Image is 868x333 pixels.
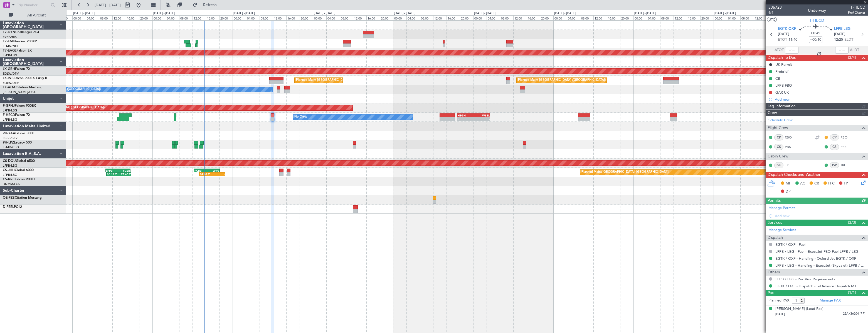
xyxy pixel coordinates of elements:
div: 04:00 [647,15,660,20]
span: MF [786,181,791,186]
span: AC [800,181,805,186]
a: CS-RRCFalcon 900LX [3,178,36,181]
div: 04:00 [326,15,340,20]
div: WSSL [474,114,490,117]
a: 9H-YAAGlobal 5000 [3,132,34,135]
div: 12:00 [353,15,366,20]
span: LX-AOA [3,86,16,89]
div: [DATE] - [DATE] [634,11,656,16]
a: LFPB/LBG [3,53,17,57]
div: [DATE] - [DATE] [73,11,95,16]
a: 9H-LPZLegacy 500 [3,141,32,144]
div: HEGN [458,114,474,117]
div: 04:00 [567,15,580,20]
span: Dispatch [768,235,783,241]
div: Add new [775,97,865,102]
div: [DATE] - [DATE] [474,11,495,16]
span: Pax [768,290,774,296]
a: LFMN/NCE [3,44,19,48]
div: 00:00 [633,15,647,20]
div: [PERSON_NAME] (Lead Pax) [775,306,823,312]
div: Underway [808,8,826,13]
div: 20:00 [300,15,313,20]
div: 20:00 [139,15,152,20]
span: F-GPNJ [3,104,15,108]
span: D-FEEL [3,205,14,209]
div: 20:00 [380,15,393,20]
span: Services [768,220,782,226]
div: CB [775,76,780,81]
a: CS-DOUGlobal 6500 [3,159,35,163]
div: 12:00 [273,15,286,20]
div: 16:00 [286,15,300,20]
div: 04:00 [166,15,179,20]
span: [DATE] [834,31,845,37]
a: T7-DYNChallenger 604 [3,31,39,34]
div: 16:00 [206,15,219,20]
div: - [212,172,224,176]
span: (3/4) [848,55,856,60]
div: 12:00 [193,15,206,20]
span: Dispatch To-Dos [768,55,796,61]
span: (1/1) [848,290,856,295]
span: LX-INB [3,77,14,80]
a: [PERSON_NAME]/QSA [3,90,36,94]
div: - [458,117,474,121]
div: No Crew Antwerp ([GEOGRAPHIC_DATA]) [40,85,101,94]
a: CS-JHHGlobal 6000 [3,169,34,172]
div: 16:00 [366,15,380,20]
div: 00:00 [72,15,86,20]
a: LX-GBHFalcon 7X [3,67,30,71]
span: 4/4 [768,10,782,15]
div: 12:00 [112,15,126,20]
span: T7-EAGL [3,49,16,52]
div: GAR UK [775,90,789,95]
div: - [474,117,490,121]
span: Others [768,269,780,276]
div: 00:00 [714,15,727,20]
div: 00:00 [152,15,166,20]
span: FP [844,181,848,186]
div: 00:00 [473,15,487,20]
span: Pref Charter [848,10,865,15]
span: CR [814,181,819,186]
div: 16:00 [607,15,620,20]
span: CS-RRC [3,178,15,181]
a: EGTK / OXF - Handling - Oxford Jet EGTK / OXF [775,256,856,261]
div: [DATE] - [DATE] [314,11,335,16]
span: ETOT [778,37,787,43]
div: Planned Maint [GEOGRAPHIC_DATA] [296,76,349,84]
span: [DATE] [778,31,789,37]
a: LFPB / LBG - Fuel - ExecuJet FBO Fuel LFPB / LBG [775,249,859,254]
div: LFPB FBO [775,83,792,88]
div: 04:00 [487,15,500,20]
span: 00:45 [811,31,820,36]
a: F-GPNJFalcon 900EX [3,104,36,108]
div: 00:00 [553,15,567,20]
div: 16:00 [447,15,460,20]
div: 17:40 Z [119,172,131,176]
div: 08:00 [660,15,674,20]
div: 14:03 Z [200,172,212,176]
div: 08:00 [420,15,433,20]
input: Trip Number [17,1,49,9]
span: FFC [828,181,835,186]
div: 00:00 [233,15,246,20]
a: LFMD/CEQ [3,145,19,149]
span: OE-FZB [3,196,15,200]
div: [DATE] - [DATE] [153,11,175,16]
a: D-FEELPC12 [3,205,22,209]
div: LFPB [207,169,219,172]
div: 12:00 [513,15,527,20]
button: Refresh [190,1,223,9]
span: ATOT [775,47,784,53]
span: EGTK OXF [778,26,796,32]
div: 20:00 [219,15,233,20]
div: 12:00 [593,15,607,20]
div: 08:00 [340,15,353,20]
span: 11:40 [788,37,797,43]
div: FCBB [194,169,207,172]
span: Dispatch Checks and Weather [768,172,820,178]
a: FCBB/BZV [3,136,18,140]
div: 00:00 [393,15,406,20]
